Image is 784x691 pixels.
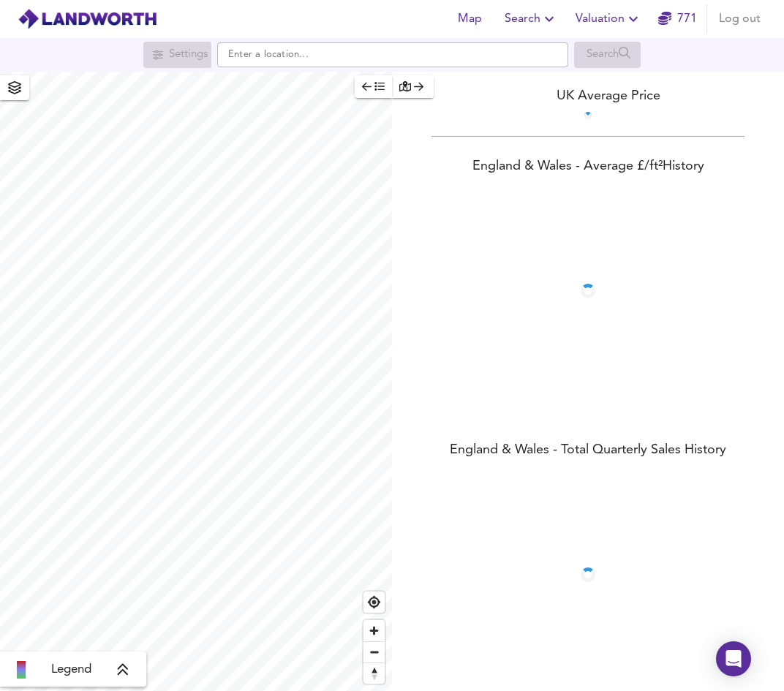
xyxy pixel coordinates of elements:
button: Zoom out [363,641,385,662]
span: Reset bearing to north [363,663,385,684]
span: Zoom out [363,642,385,662]
div: England & Wales - Total Quarterly Sales History [392,441,784,461]
button: Valuation [570,4,648,34]
span: Map [452,9,487,29]
button: Log out [713,4,766,34]
button: Zoom in [363,620,385,641]
input: Enter a location... [217,42,568,67]
div: UK Average Price [392,86,784,106]
button: 771 [654,4,701,34]
div: Open Intercom Messenger [716,641,751,676]
span: Search [505,9,558,29]
span: Legend [51,661,91,679]
div: Search for a location first or explore the map [574,42,641,68]
button: Search [499,4,564,34]
button: Reset bearing to north [363,662,385,684]
span: Valuation [576,9,642,29]
span: Log out [719,9,761,29]
img: logo [18,8,157,30]
div: England & Wales - Average £/ ft² History [392,157,784,178]
div: Search for a location first or explore the map [143,42,211,68]
button: Map [446,4,493,34]
button: Find my location [363,592,385,613]
a: 771 [658,9,697,29]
